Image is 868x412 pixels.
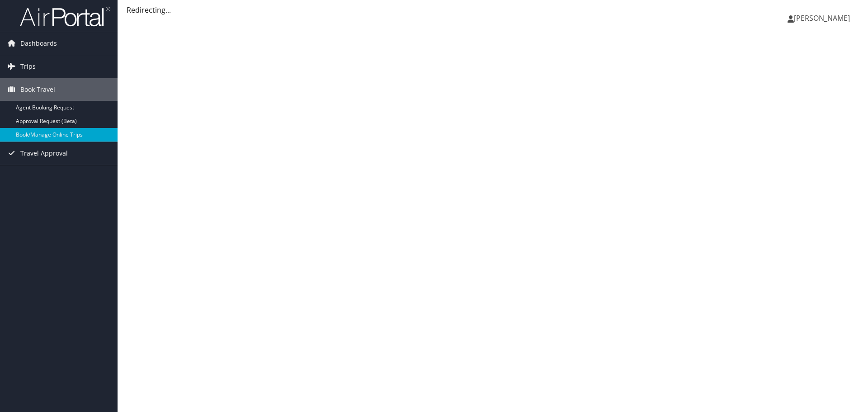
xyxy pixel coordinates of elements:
[20,142,68,165] span: Travel Approval
[20,32,57,55] span: Dashboards
[788,5,859,32] a: [PERSON_NAME]
[794,13,850,23] span: [PERSON_NAME]
[20,78,55,101] span: Book Travel
[20,55,36,78] span: Trips
[127,5,859,15] div: Redirecting...
[20,6,110,27] img: airportal-logo.png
